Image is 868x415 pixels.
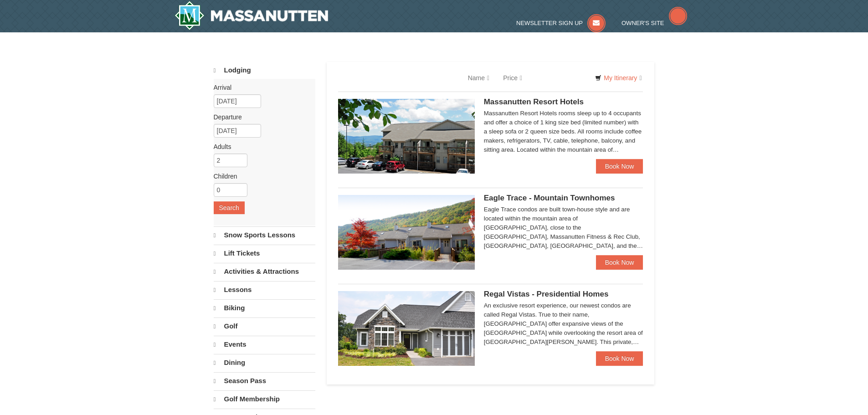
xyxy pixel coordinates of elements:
span: Eagle Trace - Mountain Townhomes [484,194,615,202]
a: Golf Membership [214,390,315,408]
a: Snow Sports Lessons [214,226,315,244]
span: Regal Vistas - Presidential Homes [484,290,609,298]
label: Departure [214,113,308,122]
a: Book Now [596,159,643,174]
a: Activities & Attractions [214,263,315,280]
label: Children [214,172,308,181]
a: Massanutten Resort [175,1,329,30]
div: Massanutten Resort Hotels rooms sleep up to 4 occupants and offer a choice of 1 king size bed (li... [484,109,643,154]
div: An exclusive resort experience, our newest condos are called Regal Vistas. True to their name, [G... [484,301,643,347]
a: Biking [214,299,315,317]
a: Owner's Site [621,20,687,26]
label: Adults [214,142,308,151]
img: 19218991-1-902409a9.jpg [338,291,475,366]
a: Price [496,69,529,87]
label: Arrival [214,83,308,92]
span: Newsletter Sign Up [516,20,583,26]
a: Season Pass [214,372,315,389]
span: Owner's Site [621,20,664,26]
a: Events [214,336,315,353]
img: 19218983-1-9b289e55.jpg [338,195,475,270]
a: Lodging [214,62,315,79]
a: Golf [214,318,315,335]
a: Dining [214,354,315,371]
a: Newsletter Sign Up [516,20,606,26]
span: Massanutten Resort Hotels [484,97,584,106]
img: Massanutten Resort Logo [175,1,329,30]
a: Lift Tickets [214,245,315,262]
button: Search [214,201,245,214]
a: Book Now [596,255,643,270]
a: Name [461,69,496,87]
a: My Itinerary [589,71,647,85]
div: Eagle Trace condos are built town-house style and are located within the mountain area of [GEOGRA... [484,205,643,251]
a: Book Now [596,351,643,366]
a: Lessons [214,281,315,298]
img: 19219026-1-e3b4ac8e.jpg [338,99,475,174]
